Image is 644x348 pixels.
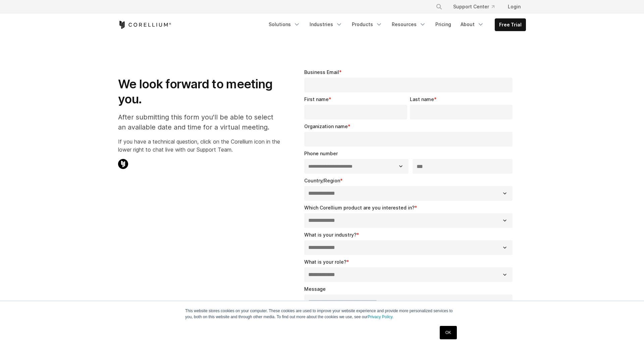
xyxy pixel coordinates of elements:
span: Business Email [304,69,339,75]
span: Phone number [304,151,338,156]
a: Resources [388,18,430,30]
a: Corellium Home [118,21,171,29]
a: Pricing [431,18,455,30]
img: Corellium Chat Icon [118,159,128,169]
span: What is your industry? [304,232,357,238]
a: Login [502,1,526,13]
span: Message [304,286,326,292]
a: About [457,18,488,30]
h1: We look forward to meeting you. [118,77,280,107]
button: Search [433,1,445,13]
div: Navigation Menu [265,18,526,31]
a: Privacy Policy. [368,315,393,319]
a: Products [348,18,386,30]
a: Support Center [448,1,500,13]
span: Country/Region [304,178,340,183]
a: Solutions [265,18,304,30]
p: If you have a technical question, click on the Corellium icon in the lower right to chat live wit... [118,138,280,154]
span: Which Corellium product are you interested in? [304,205,415,210]
a: Free Trial [495,19,526,31]
a: Industries [306,18,346,30]
span: What is your role? [304,259,346,265]
p: After submitting this form you'll be able to select an available date and time for a virtual meet... [118,112,280,132]
a: OK [440,326,457,339]
span: Organization name [304,123,348,129]
span: First name [304,96,329,102]
span: Last name [410,96,434,102]
p: This website stores cookies on your computer. These cookies are used to improve your website expe... [185,308,459,320]
div: Navigation Menu [428,1,526,13]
